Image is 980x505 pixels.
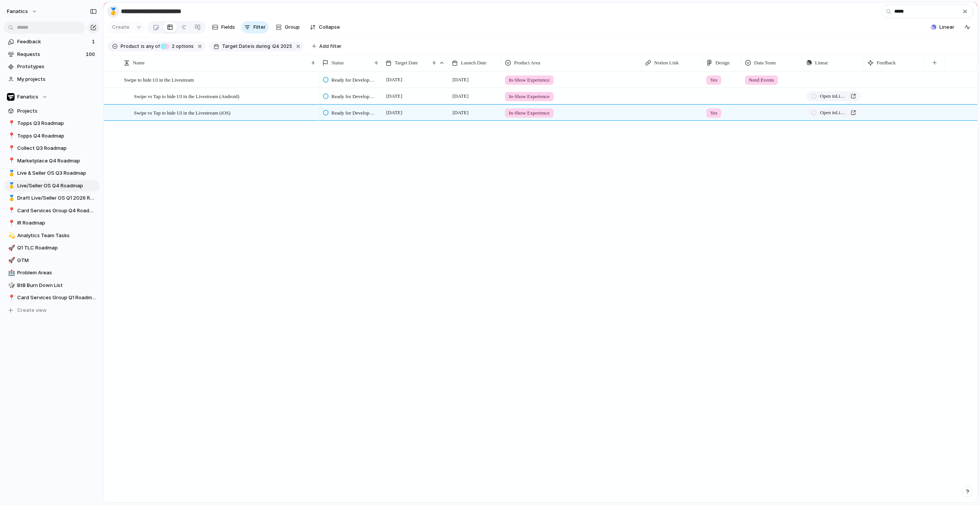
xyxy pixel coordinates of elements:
[8,144,13,153] div: 📍
[109,6,118,16] div: 🥇
[8,181,13,190] div: 🥇
[17,207,97,215] span: Card Services Group Q4 Roadmap
[4,130,100,142] a: 📍Topps Q4 Roadmap
[4,230,100,241] a: 💫Analytics Team Tasks
[8,244,13,252] div: 🚀
[17,244,97,252] span: Q1 TLC Roadmap
[4,105,100,117] a: Projects
[7,207,15,215] button: 📍
[4,305,100,316] button: Create view
[7,8,28,15] span: fanatics
[17,257,97,264] span: GTM
[7,182,15,190] button: 🥇
[4,255,100,266] a: 🚀GTM
[7,132,15,140] button: 📍
[107,5,119,18] button: 🥇
[121,43,139,50] span: Product
[319,23,340,31] span: Collapse
[4,242,100,254] a: 🚀Q1 TLC Roadmap
[124,75,194,84] span: Swipe to hide UI in the Livestream
[4,49,100,60] a: Requests100
[3,5,41,18] button: fanatics
[170,43,194,50] span: options
[145,43,160,50] span: any of
[8,169,13,178] div: 🥇
[7,269,15,277] button: 🏥
[4,91,100,103] button: Fanatics
[285,23,300,31] span: Group
[17,93,38,101] span: Fanatics
[4,118,100,129] a: 📍Topps Q3 Roadmap
[134,92,239,100] span: Swipe vs Tap to hide UI in the Livestream (Android)
[7,144,15,152] button: 📍
[17,194,97,202] span: Draft Live/Seller OS Q1 2026 Roadmap
[8,131,13,140] div: 📍
[4,36,100,48] a: Feedback1
[7,244,15,252] button: 🚀
[8,119,13,128] div: 📍
[251,43,255,50] span: is
[307,41,346,52] button: Add filter
[271,42,294,51] button: Q4 2025
[209,21,238,33] button: Fields
[8,269,13,277] div: 🏥
[17,269,97,277] span: Problem Areas
[250,42,271,51] button: isduring
[253,23,266,31] span: Filter
[4,217,100,229] a: 📍IR Roadmap
[17,282,97,289] span: BtB Burn Down List
[17,107,97,115] span: Projects
[17,63,97,71] span: Prototypes
[8,231,13,240] div: 💫
[4,292,100,303] a: 📍Card Services Group Q1 Roadmap
[319,43,341,50] span: Add filter
[139,42,161,51] button: isany of
[4,61,100,72] a: Prototypes
[7,120,15,127] button: 📍
[92,38,96,46] span: 1
[4,280,100,291] a: 🎲BtB Burn Down List
[170,43,176,49] span: 2
[4,74,100,85] a: My projects
[4,180,100,192] div: 🥇Live/Seller OS Q4 Roadmap
[939,23,954,31] span: Linear
[17,294,97,302] span: Card Services Group Q1 Roadmap
[7,194,15,202] button: 🥇
[17,38,90,46] span: Feedback
[17,157,97,165] span: Marketplace Q4 Roadmap
[4,205,100,216] a: 📍Card Services Group Q4 Roadmap
[4,192,100,204] div: 🥇Draft Live/Seller OS Q1 2026 Roadmap
[4,167,100,179] a: 🥇Live & Seller OS Q3 Roadmap
[222,43,250,50] span: Target Date
[4,267,100,279] a: 🏥Problem Areas
[160,42,195,51] button: 2 options
[17,75,97,83] span: My projects
[255,43,270,50] span: during
[7,282,15,289] button: 🎲
[17,120,97,127] span: Topps Q3 Roadmap
[17,232,97,239] span: Analytics Team Tasks
[8,219,13,228] div: 📍
[17,182,97,190] span: Live/Seller OS Q4 Roadmap
[17,169,97,177] span: Live & Seller OS Q3 Roadmap
[133,59,145,67] span: Name
[8,293,13,302] div: 📍
[4,155,100,167] a: 📍Marketplace Q4 Roadmap
[241,21,269,33] button: Filter
[8,156,13,165] div: 📍
[4,143,100,154] div: 📍Collect Q3 Roadmap
[307,21,343,33] button: Collapse
[17,144,97,152] span: Collect Q3 Roadmap
[7,257,15,264] button: 🚀
[8,281,13,290] div: 🎲
[7,169,15,177] button: 🥇
[272,43,292,50] span: Q4 2025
